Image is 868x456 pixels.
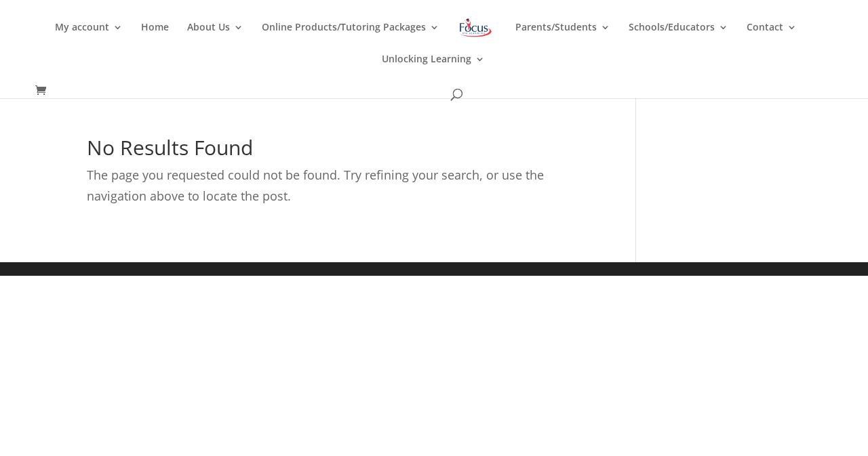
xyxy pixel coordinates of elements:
img: Focus on Learning [458,16,493,40]
a: My account [55,22,123,54]
a: Unlocking Learning [382,54,485,86]
a: About Us [187,22,243,54]
a: Home [141,22,169,54]
a: Parents/Students [515,22,610,54]
a: Contact [747,22,797,54]
a: Schools/Educators [629,22,728,54]
h1: No Results Found [87,138,598,165]
a: Online Products/Tutoring Packages [262,22,439,54]
p: The page you requested could not be found. Try refining your search, or use the navigation above ... [87,165,598,206]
